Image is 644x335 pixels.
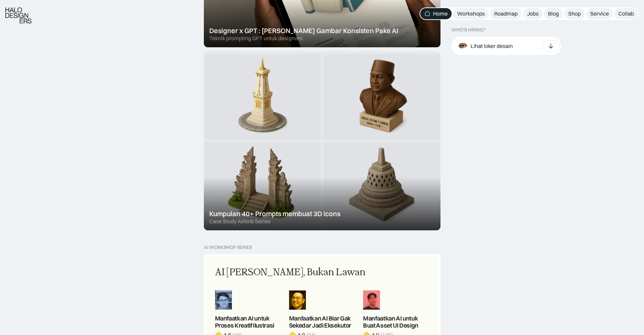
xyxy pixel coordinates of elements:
[586,8,613,19] a: Service
[457,10,485,17] div: Workshops
[564,8,585,19] a: Shop
[618,10,634,17] div: Collab
[471,42,513,49] div: Lihat loker desain
[523,8,543,19] a: Jobs
[590,10,609,17] div: Service
[451,27,485,33] div: WHO’S HIRING?
[568,10,581,17] div: Shop
[527,10,539,17] div: Jobs
[433,10,448,17] div: Home
[204,51,440,230] a: Kumpulan 40+ Prompts membuat 3D iconsCase Study Airbnb Series
[614,8,638,19] a: Collab
[548,10,559,17] div: Blog
[494,10,518,17] div: Roadmap
[420,8,452,19] a: Home
[490,8,522,19] a: Roadmap
[544,8,563,19] a: Blog
[204,244,252,250] div: AI Workshop Series
[453,8,489,19] a: Workshops
[215,265,365,280] div: AI [PERSON_NAME], Bukan Lawan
